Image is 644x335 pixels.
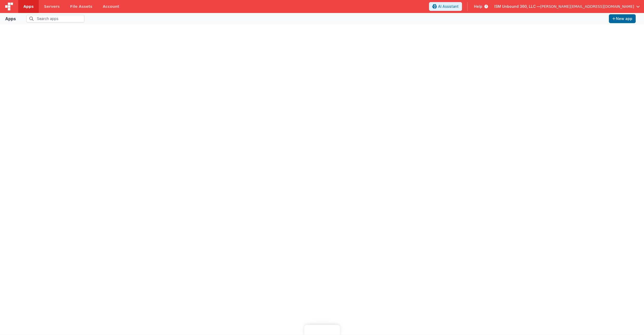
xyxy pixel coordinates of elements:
[540,4,634,9] span: [PERSON_NAME][EMAIL_ADDRESS][DOMAIN_NAME]
[474,4,482,9] span: Help
[26,15,84,23] input: Search apps
[494,4,640,9] button: ISM Unbound 360, LLC — [PERSON_NAME][EMAIL_ADDRESS][DOMAIN_NAME]
[5,16,16,22] div: Apps
[438,4,459,9] span: AI Assistant
[429,2,462,11] button: AI Assistant
[494,4,540,9] span: ISM Unbound 360, LLC —
[44,4,60,9] span: Servers
[70,4,93,9] span: File Assets
[609,14,636,23] button: New app
[23,4,34,9] span: Apps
